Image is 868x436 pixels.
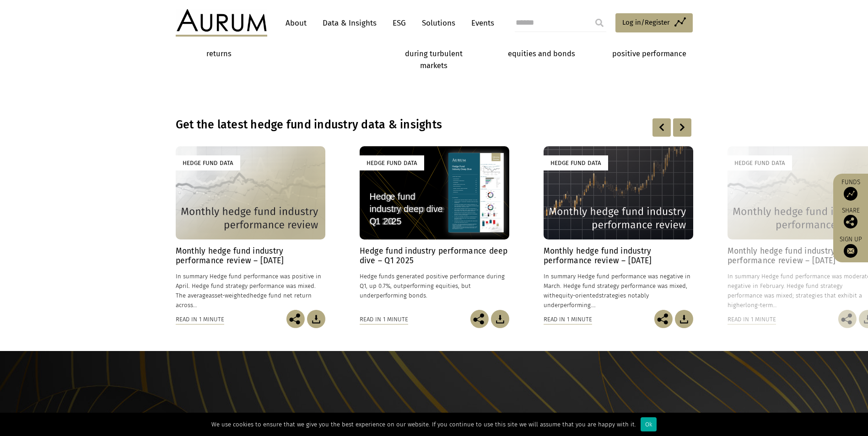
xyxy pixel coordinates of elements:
[844,244,857,258] img: Sign up to our newsletter
[403,37,465,70] strong: Capital protection during turbulent markets
[209,292,250,299] span: asset-weighted
[838,178,863,201] a: Funds
[318,15,381,32] a: Data & Insights
[176,155,240,170] div: Hedge Fund Data
[388,15,410,32] a: ESG
[838,207,863,229] div: Share
[176,314,224,324] div: Read in 1 minute
[176,246,325,266] h4: Monthly hedge fund industry performance review – [DATE]
[307,310,325,328] img: Download Article
[176,118,575,132] h3: Get the latest hedge fund industry data & insights
[544,155,608,170] div: Hedge Fund Data
[417,15,460,32] a: Solutions
[281,15,311,32] a: About
[544,246,693,266] h4: Monthly hedge fund industry performance review – [DATE]
[176,271,325,310] p: In summary Hedge fund performance was positive in April. Hedge fund strategy performance was mixe...
[641,417,657,431] div: Ok
[176,146,325,310] a: Hedge Fund Data Monthly hedge fund industry performance review – [DATE] In summary Hedge fund per...
[838,310,857,328] img: Share this post
[544,314,592,324] div: Read in 1 minute
[544,271,693,310] p: In summary Hedge fund performance was negative in March. Hedge fund strategy performance was mixe...
[286,310,305,328] img: Share this post
[615,13,693,32] a: Log in/Register
[844,215,857,229] img: Share this post
[491,310,509,328] img: Download Article
[654,310,673,328] img: Share this post
[360,146,509,310] a: Hedge Fund Data Hedge fund industry performance deep dive – Q1 2025 Hedge funds generated positiv...
[360,271,509,300] p: Hedge funds generated positive performance during Q1, up 0.7%, outperforming equities, but underp...
[360,155,424,170] div: Hedge Fund Data
[728,155,792,170] div: Hedge Fund Data
[360,314,408,324] div: Read in 1 minute
[176,9,267,37] img: Aurum
[675,310,693,328] img: Download Article
[622,17,670,28] span: Log in/Register
[544,146,693,310] a: Hedge Fund Data Monthly hedge fund industry performance review – [DATE] In summary Hedge fund per...
[745,302,773,308] span: long-term
[360,246,509,266] h4: Hedge fund industry performance deep dive – Q1 2025
[590,14,609,32] input: Submit
[470,310,489,328] img: Share this post
[555,292,599,299] span: equity-oriented
[467,15,494,32] a: Events
[844,187,857,201] img: Access Funds
[728,314,776,324] div: Read in 1 minute
[838,235,863,258] a: Sign up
